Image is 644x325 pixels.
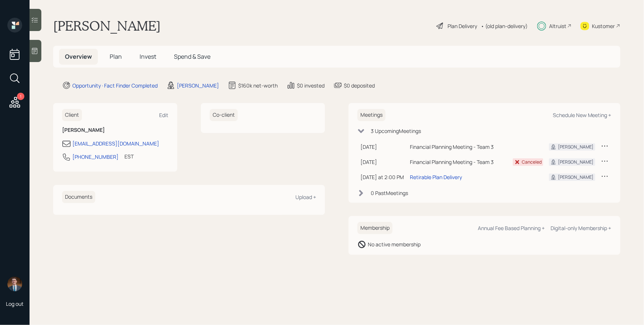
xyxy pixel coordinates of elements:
[360,143,404,151] div: [DATE]
[558,174,594,181] div: [PERSON_NAME]
[410,143,507,151] div: Financial Planning Meeting - Team 3
[72,140,159,147] div: [EMAIL_ADDRESS][DOMAIN_NAME]
[522,159,542,165] div: Canceled
[478,225,545,232] div: Annual Fee Based Planning +
[410,158,507,166] div: Financial Planning Meeting - Team 3
[371,189,408,197] div: 0 Past Meeting s
[210,109,238,121] h6: Co-client
[558,144,594,150] div: [PERSON_NAME]
[558,159,594,165] div: [PERSON_NAME]
[238,82,278,89] div: $160k net-worth
[344,82,375,89] div: $0 deposited
[368,240,421,248] div: No active membership
[110,52,122,61] span: Plan
[360,173,404,181] div: [DATE] at 2:00 PM
[124,153,134,160] div: EST
[177,82,219,89] div: [PERSON_NAME]
[65,52,92,61] span: Overview
[72,153,119,161] div: [PHONE_NUMBER]
[357,109,386,121] h6: Meetings
[174,52,210,61] span: Spend & Save
[72,82,158,89] div: Opportunity · Fact Finder Completed
[159,112,168,119] div: Edit
[553,112,612,119] div: Schedule New Meeting +
[17,93,24,100] div: 1
[448,22,477,30] div: Plan Delivery
[410,173,462,181] div: Retirable Plan Delivery
[297,82,325,89] div: $0 invested
[357,222,393,234] h6: Membership
[53,18,161,34] h1: [PERSON_NAME]
[481,22,528,30] div: • (old plan-delivery)
[360,158,404,166] div: [DATE]
[371,127,421,135] div: 3 Upcoming Meeting s
[7,277,22,291] img: hunter_neumayer.jpg
[62,127,168,133] h6: [PERSON_NAME]
[551,225,612,232] div: Digital-only Membership +
[6,300,24,307] div: Log out
[62,191,95,203] h6: Documents
[549,22,566,30] div: Altruist
[140,52,156,61] span: Invest
[295,194,316,201] div: Upload +
[62,109,82,121] h6: Client
[592,22,615,30] div: Kustomer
